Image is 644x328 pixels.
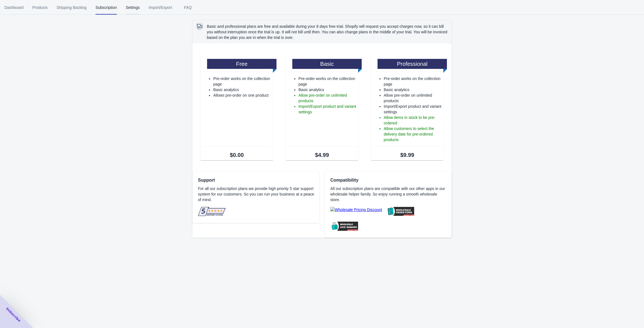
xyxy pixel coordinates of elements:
[330,177,446,184] h2: Compatibility
[198,207,226,216] img: 5 star support
[298,92,357,104] li: Allow pre-order on unlimited products
[4,0,24,15] span: Dashboard
[95,0,117,15] span: Subscription
[384,76,442,87] li: Pre-order works on the collection page
[384,87,442,92] li: Basic analytics
[298,104,357,115] li: Import/Export product and variant settings
[298,76,357,87] li: Pre-order works on the collection page
[126,0,140,15] span: Settings
[373,152,442,158] span: $9.99
[207,24,448,40] p: Basic and professional plans are free and available during your 8 days free trial. Shopify will r...
[181,0,195,15] span: FAQ
[213,87,271,92] li: Basic analytics
[292,59,362,69] h1: Basic
[32,0,48,15] span: Products
[330,207,382,212] img: Wholesale Pricing Discount
[213,92,271,98] li: Allows pre-order on one product
[198,186,318,202] p: For all our subscription plans we provide high priority 5 star support system for our customers. ...
[384,92,442,104] li: Allow pre-order on unlimited products
[378,59,447,69] h1: Professional
[149,0,172,15] span: Import/Export
[330,222,358,231] img: Wholesale Lock Manager
[202,152,271,158] span: $0.00
[207,59,276,69] h1: Free
[213,76,271,87] li: Pre-order works on the collection page
[384,126,442,142] li: Allow customers to select the delivery date for pre-ordered products
[384,115,442,126] li: Allow items in stock to be pre-ordered
[5,306,22,323] span: Subscribe
[384,104,442,115] li: Import/Export product and variant settings
[386,207,414,216] img: single page order form
[330,186,446,202] p: All our subscription plans are compatible with our other apps in our wholesale helper family. So ...
[298,87,357,92] li: Basic analytics
[57,0,87,15] span: Shipping Backlog
[198,177,318,184] h2: Support
[287,152,357,158] span: $4.99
